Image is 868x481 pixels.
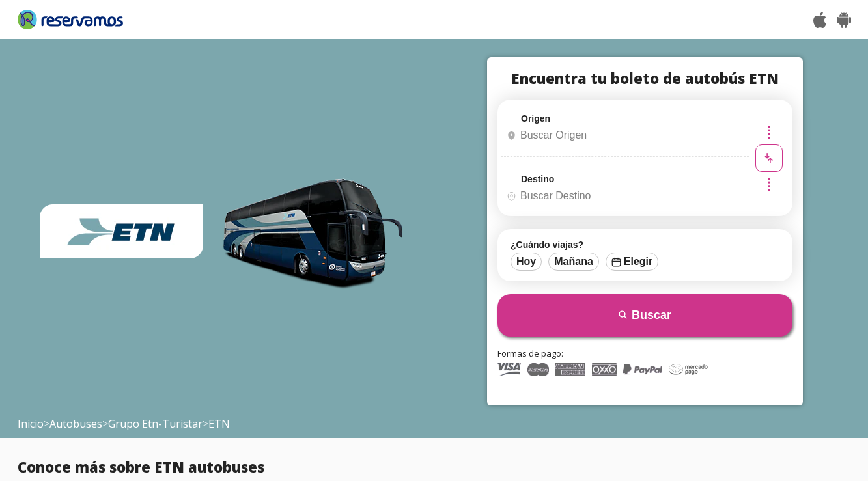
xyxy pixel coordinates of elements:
[497,294,792,337] button: Buscar
[548,253,599,271] button: Mañana
[511,240,779,250] label: ¿Cuándo viajas?
[18,416,230,432] span: > > >
[501,180,745,212] input: Buscar Destino
[208,417,230,431] span: ETN
[555,363,585,376] img: American Express
[527,363,549,376] img: Master Card
[501,119,745,152] input: Buscar Origen
[497,348,792,361] p: Formas de pago:
[18,456,851,478] h2: Conoce más sobre ETN autobuses
[606,253,658,271] button: Elegir
[108,417,203,431] a: Grupo Etn-Turistar
[49,417,102,431] a: Autobuses
[511,253,542,271] button: Hoy
[837,12,850,28] img: Play Store
[813,12,826,28] img: App Store
[497,68,792,89] h1: Encuentra tu boleto de autobús ETN
[18,10,124,29] img: Reservamos
[592,363,617,376] img: Oxxo
[669,363,708,376] img: Mercado Pago
[521,174,554,184] label: Destino
[497,363,521,376] img: Visa
[18,417,44,431] a: Inicio
[18,167,424,297] img: hero-YnVzbGluZToxOA==
[521,113,550,124] label: Origen
[623,363,662,376] img: PayPal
